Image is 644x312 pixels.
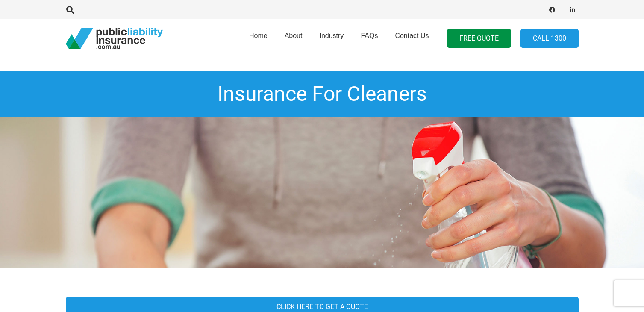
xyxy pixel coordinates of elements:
[352,17,386,60] a: FAQs
[395,32,429,39] span: Contact Us
[386,17,437,60] a: Contact Us
[66,28,163,49] a: pli_logotransparent
[520,29,579,48] a: Call 1300
[62,6,79,14] a: Search
[241,17,276,60] a: Home
[276,17,311,60] a: About
[361,32,378,39] span: FAQs
[249,32,268,39] span: Home
[285,32,303,39] span: About
[546,4,558,16] a: Facebook
[311,17,352,60] a: Industry
[567,4,579,16] a: LinkedIn
[319,32,344,39] span: Industry
[447,29,511,48] a: FREE QUOTE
